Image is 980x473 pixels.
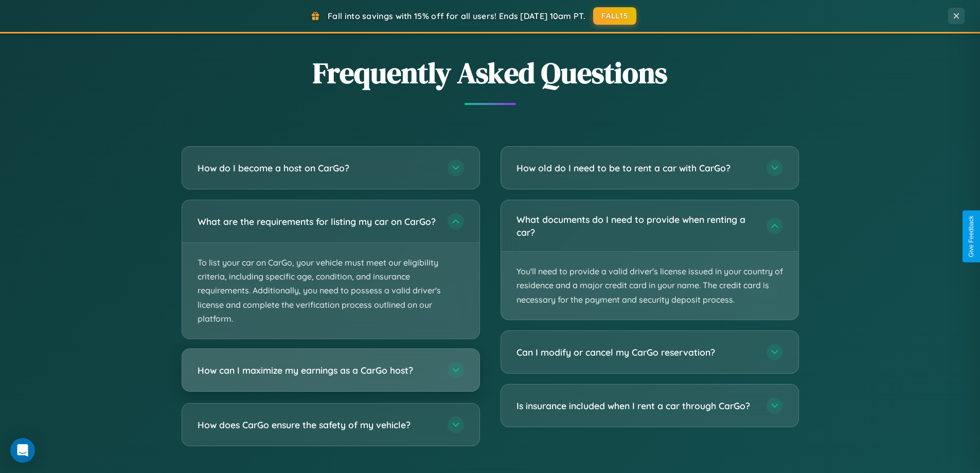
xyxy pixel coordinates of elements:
h3: How do I become a host on CarGo? [198,162,437,174]
h3: Is insurance included when I rent a car through CarGo? [516,399,756,412]
h3: How does CarGo ensure the safety of my vehicle? [198,418,437,431]
h3: How can I maximize my earnings as a CarGo host? [198,364,437,377]
p: You'll need to provide a valid driver's license issued in your country of residence and a major c... [501,252,798,320]
h3: How old do I need to be to rent a car with CarGo? [516,162,756,174]
h3: What documents do I need to provide when renting a car? [516,213,756,238]
div: Give Feedback [968,216,975,257]
h2: Frequently Asked Questions [182,53,799,93]
span: Fall into savings with 15% off for all users! Ends [DATE] 10am PT. [328,11,585,21]
p: To list your car on CarGo, your vehicle must meet our eligibility criteria, including specific ag... [182,243,479,339]
h3: What are the requirements for listing my car on CarGo? [198,215,437,228]
div: Open Intercom Messenger [10,438,35,463]
button: FALL15 [593,7,636,25]
h3: Can I modify or cancel my CarGo reservation? [516,346,756,359]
